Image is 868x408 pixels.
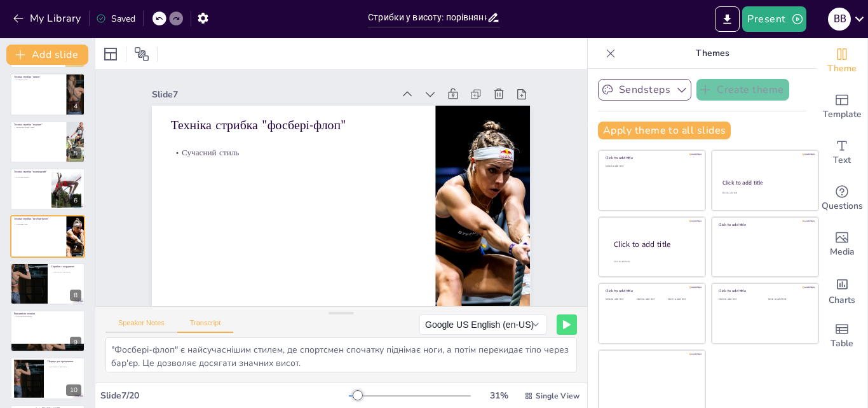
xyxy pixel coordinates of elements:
button: Play [557,314,577,335]
span: Table [831,337,853,351]
p: Themes [621,38,804,69]
p: Ключова роль техніки [14,316,81,318]
span: Single View [536,391,580,401]
p: Регулярність тренувань [48,365,81,368]
p: Потужний підйом [14,176,48,179]
div: Layout [100,44,121,64]
div: 10 [10,357,85,399]
span: Media [830,245,855,259]
button: Present [742,6,806,32]
div: 5 [10,121,85,163]
div: В В [828,8,851,31]
div: Click to add title [719,222,810,227]
span: Position [134,46,149,62]
div: Click to add text [637,298,665,301]
textarea: "Фосбері-флоп" є найсучаснішим стилем, де спортсмен спочатку піднімає ноги, а потім перекидає тіл... [105,337,577,372]
button: Sendsteps [598,79,691,101]
div: Change the overall theme [817,38,867,84]
div: Get real-time input from your audience [817,176,867,222]
div: Slide 7 / 20 [100,390,349,402]
div: Click to add title [719,288,810,293]
p: Плавність рухів [14,79,63,81]
div: Click to add text [606,165,696,168]
div: Click to add title [606,155,696,160]
button: Apply theme to all slides [598,122,731,139]
div: 7 [70,243,81,254]
div: Click to add title [606,288,696,293]
button: Speaker Notes [105,319,177,333]
p: Сучасний стиль [208,67,427,200]
button: В В [828,6,851,32]
p: Стрибки з жердиною [51,265,81,269]
div: Click to add text [722,192,806,195]
div: Add images, graphics, shapes or video [817,222,867,267]
div: Add ready made slides [817,84,867,130]
div: 4 [10,73,85,115]
div: 4 [70,101,81,112]
button: Transcript [177,319,234,333]
p: Сучасний стиль [14,223,63,226]
span: Charts [829,293,855,307]
div: Click to add text [719,298,759,301]
p: Використання жердини [51,271,81,273]
div: Click to add text [606,298,634,301]
button: Google US English (en-US) [419,314,546,335]
div: 9 [10,310,85,352]
div: 7 [10,215,85,257]
div: 8 [10,263,85,305]
div: 6 [10,168,85,210]
div: 8 [70,290,81,301]
div: Slide 7 [221,7,436,138]
div: Click to add title [722,179,807,186]
div: 9 [70,337,81,348]
span: Questions [822,199,863,213]
button: Add slide [6,45,88,65]
div: 5 [70,148,81,159]
div: Click to add text [668,298,696,301]
div: Add text boxes [817,130,867,176]
p: Техніка стрибка "перекидний" [14,170,48,174]
p: Техніка стрибка "фосбері-флоп" [221,41,443,179]
p: Техніка стрибка "фосбері-флоп" [14,218,63,222]
p: Поради для тренування [48,360,81,363]
div: Click to add body [614,260,694,263]
div: 10 [66,384,81,396]
button: My Library [10,8,86,29]
div: 31 % [484,390,514,402]
input: Insert title [368,8,487,27]
p: Важливість техніки [14,312,81,316]
span: Theme [827,62,857,76]
p: Зменшення ризику травм [14,126,63,129]
p: Техніка стрибка "хвиля" [14,75,63,79]
div: Add charts and graphs [817,267,867,313]
div: Click to add title [614,239,695,250]
p: Техніка стрибка "перекат" [14,123,63,127]
span: Template [823,108,862,122]
span: Text [833,153,851,167]
div: Click to add text [768,298,808,301]
button: Create theme [696,79,789,101]
div: 6 [70,195,81,206]
button: Export to PowerPoint [715,6,740,32]
div: Add a table [817,313,867,359]
div: Saved [96,13,135,25]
